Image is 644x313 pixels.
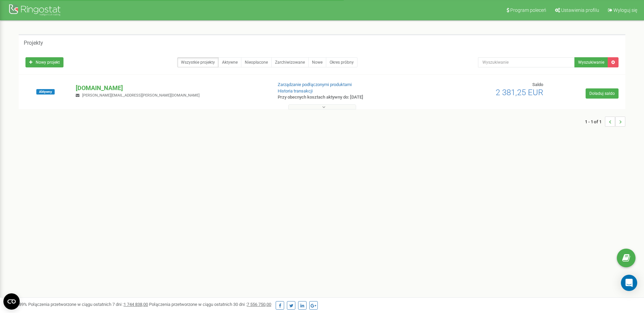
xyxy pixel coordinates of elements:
[278,94,418,101] p: Przy obecnych kosztach aktywny do: [DATE]
[278,82,352,87] a: Zarządzanie podłączonymi produktami
[25,57,63,67] a: Nowy projekt
[561,7,599,13] span: Ustawienia profilu
[532,82,543,87] span: Saldo
[177,57,219,67] a: Wszystkie projekty
[478,57,575,67] input: Wyszukiwanie
[36,89,55,95] span: Aktywny
[510,7,546,13] span: Program poleceń
[308,57,326,67] a: Nowe
[574,57,608,67] button: Wyszukiwanie
[621,275,637,291] div: Open Intercom Messenger
[271,57,309,67] a: Zarchiwizowane
[76,84,266,92] p: [DOMAIN_NAME]
[24,40,43,46] h5: Projekty
[124,302,148,307] u: 1 744 838,00
[278,88,313,93] a: Historia transakcji
[241,57,272,67] a: Nieopłacone
[82,93,200,98] span: [PERSON_NAME][EMAIL_ADDRESS][PERSON_NAME][DOMAIN_NAME]
[586,88,619,99] a: Doładuj saldo
[3,293,20,310] button: Open CMP widget
[247,302,271,307] u: 7 556 750,00
[326,57,357,67] a: Okres próbny
[496,88,543,97] span: 2 381,25 EUR
[149,302,271,307] span: Połączenia przetworzone w ciągu ostatnich 30 dni :
[28,302,148,307] span: Połączenia przetworzone w ciągu ostatnich 7 dni :
[585,110,625,133] nav: ...
[585,117,605,127] span: 1 - 1 of 1
[218,57,241,67] a: Aktywne
[613,7,637,13] span: Wyloguj się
